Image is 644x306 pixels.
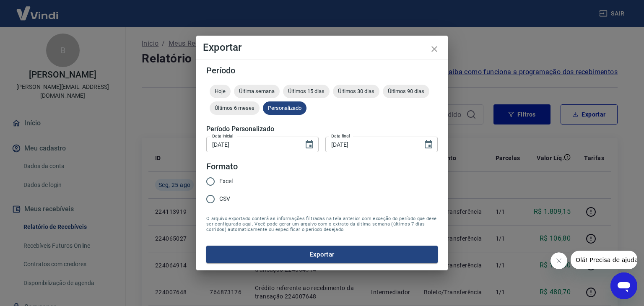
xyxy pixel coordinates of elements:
label: Data inicial [212,133,234,139]
iframe: Mensagem da empresa [571,251,637,269]
h5: Período Personalizado [206,125,438,133]
span: Última semana [234,88,280,94]
span: Últimos 30 dias [333,88,379,94]
div: Últimos 30 dias [333,85,379,98]
input: DD/MM/YYYY [206,137,298,152]
legend: Formato [206,161,238,173]
button: Choose date, selected date is 23 de ago de 2025 [301,136,318,153]
div: Últimos 6 meses [210,101,260,115]
div: Últimos 15 dias [283,85,330,98]
span: Personalizado [263,105,306,111]
span: O arquivo exportado conterá as informações filtradas na tela anterior com exceção do período que ... [206,216,438,232]
div: Personalizado [263,101,306,115]
h5: Período [206,66,438,75]
input: DD/MM/YYYY [325,137,417,152]
span: Últimos 15 dias [283,88,330,94]
span: Excel [219,177,233,186]
span: CSV [219,194,230,203]
iframe: Botão para abrir a janela de mensagens [610,272,637,299]
div: Últimos 90 dias [383,85,429,98]
div: Última semana [234,85,280,98]
div: Hoje [210,85,231,98]
label: Data final [331,133,350,139]
iframe: Fechar mensagem [551,252,567,269]
span: Últimos 90 dias [383,88,429,94]
span: Hoje [210,88,231,94]
button: close [424,39,444,59]
h4: Exportar [203,42,441,52]
button: Exportar [206,246,438,263]
span: Últimos 6 meses [210,105,260,111]
button: Choose date, selected date is 25 de ago de 2025 [420,136,437,153]
span: Olá! Precisa de ajuda? [5,6,70,13]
